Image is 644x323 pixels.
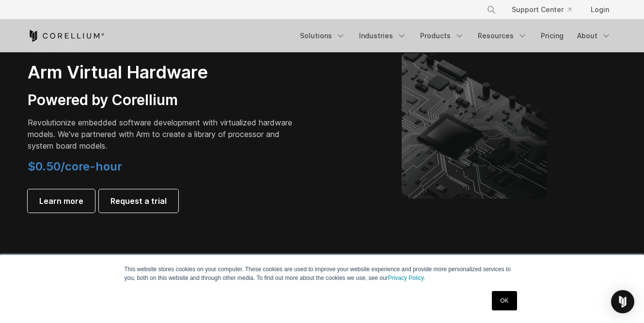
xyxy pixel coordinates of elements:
[28,91,299,109] h3: Powered by Corellium
[504,1,579,18] a: Support Center
[492,291,517,310] a: OK
[583,1,617,18] a: Login
[571,27,617,45] a: About
[535,27,569,45] a: Pricing
[294,27,617,45] div: Navigation Menu
[110,195,167,207] span: Request a trial
[611,290,634,313] div: Open Intercom Messenger
[388,275,425,281] a: Privacy Policy.
[28,159,122,173] span: $0.50/core-hour
[483,1,500,18] button: Search
[475,1,617,18] div: Navigation Menu
[125,265,520,282] p: This website stores cookies on your computer. These cookies are used to improve your website expe...
[414,27,470,45] a: Products
[353,27,412,45] a: Industries
[99,189,178,213] a: Request a trial
[402,53,547,199] img: Corellium's ARM Virtual Hardware Platform
[28,117,299,152] p: Revolutionize embedded software development with virtualized hardware models. We've partnered wit...
[472,27,533,45] a: Resources
[28,30,105,42] a: Corellium Home
[294,27,351,45] a: Solutions
[28,189,95,213] a: Learn more
[39,195,83,207] span: Learn more
[28,62,299,83] h2: Arm Virtual Hardware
